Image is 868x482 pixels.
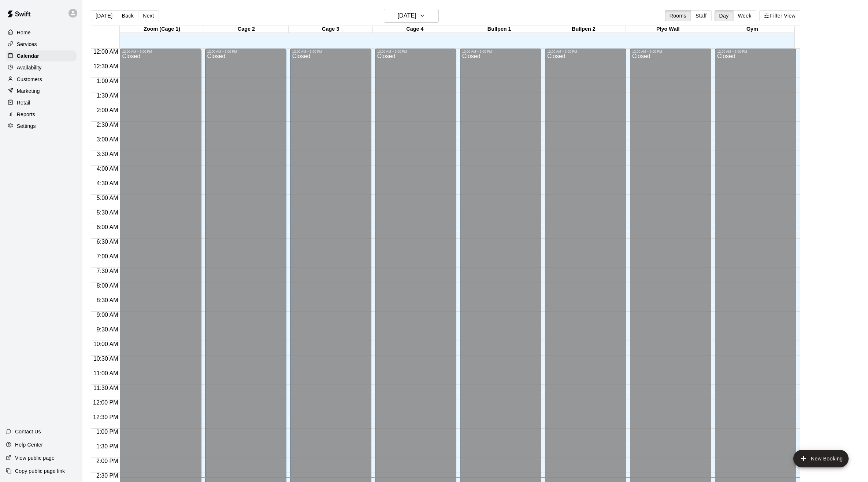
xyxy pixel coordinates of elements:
[665,10,691,21] button: Rooms
[138,10,159,21] button: Next
[632,50,709,53] div: 12:00 AM – 3:00 PM
[17,111,35,118] p: Reports
[377,50,454,53] div: 12:00 AM – 3:00 PM
[92,63,120,69] span: 12:30 AM
[17,122,36,130] p: Settings
[94,458,120,464] span: 2:00 PM
[92,356,120,362] span: 10:30 AM
[17,64,42,71] p: Availability
[91,10,117,21] button: [DATE]
[6,74,77,85] a: Customers
[547,50,624,53] div: 12:00 AM – 3:00 PM
[15,441,43,448] p: Help Center
[122,50,199,53] div: 12:00 AM – 3:00 PM
[95,282,120,289] span: 8:00 AM
[95,253,120,259] span: 7:00 AM
[95,326,120,333] span: 9:30 AM
[292,50,369,53] div: 12:00 AM – 3:00 PM
[15,467,65,475] p: Copy public page link
[6,121,77,132] a: Settings
[6,50,77,61] a: Calendar
[95,224,120,230] span: 6:00 AM
[95,136,120,143] span: 3:00 AM
[793,450,849,467] button: add
[95,268,120,274] span: 7:30 AM
[715,10,734,21] button: Day
[95,239,120,245] span: 6:30 AM
[15,454,55,462] p: View public page
[15,428,41,435] p: Contact Us
[710,26,794,33] div: Gym
[95,312,120,318] span: 9:00 AM
[95,180,120,186] span: 4:30 AM
[95,195,120,201] span: 5:00 AM
[759,10,800,21] button: Filter View
[373,26,457,33] div: Cage 4
[95,209,120,216] span: 5:30 AM
[94,443,120,449] span: 1:30 PM
[91,414,120,420] span: 12:30 PM
[289,26,373,33] div: Cage 3
[691,10,712,21] button: Staff
[717,50,794,53] div: 12:00 AM – 3:00 PM
[17,87,40,95] p: Marketing
[541,26,626,33] div: Bullpen 2
[457,26,541,33] div: Bullpen 1
[733,10,756,21] button: Week
[95,122,120,128] span: 2:30 AM
[95,78,120,84] span: 1:00 AM
[6,97,77,108] a: Retail
[626,26,710,33] div: Plyo Wall
[384,9,439,23] button: [DATE]
[120,26,204,33] div: Zoom (Cage 1)
[6,39,77,50] a: Services
[92,370,120,376] span: 11:00 AM
[397,11,416,21] h6: [DATE]
[95,107,120,113] span: 2:00 AM
[462,50,539,53] div: 12:00 AM – 3:00 PM
[17,52,39,60] p: Calendar
[94,429,120,435] span: 1:00 PM
[95,151,120,157] span: 3:30 AM
[17,99,30,106] p: Retail
[95,297,120,303] span: 8:30 AM
[117,10,138,21] button: Back
[91,399,120,406] span: 12:00 PM
[92,385,120,391] span: 11:30 AM
[6,86,77,96] a: Marketing
[6,62,77,73] a: Availability
[92,341,120,347] span: 10:00 AM
[95,92,120,99] span: 1:30 AM
[17,76,42,83] p: Customers
[204,26,288,33] div: Cage 2
[94,472,120,479] span: 2:30 PM
[17,41,37,48] p: Services
[207,50,284,53] div: 12:00 AM – 3:00 PM
[95,166,120,172] span: 4:00 AM
[92,49,120,55] span: 12:00 AM
[6,27,77,38] a: Home
[6,109,77,120] a: Reports
[17,29,31,36] p: Home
